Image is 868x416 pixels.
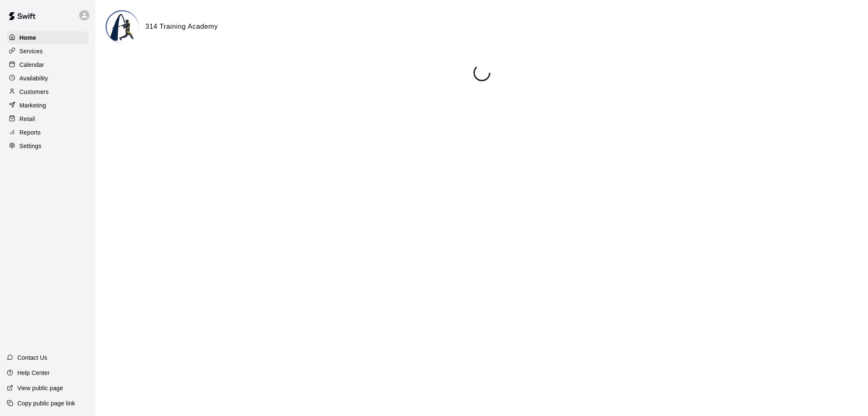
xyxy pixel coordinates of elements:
[19,128,41,137] p: Reports
[7,45,89,58] a: Services
[7,140,89,152] a: Settings
[17,353,47,362] p: Contact Us
[7,126,89,139] a: Reports
[19,101,46,110] p: Marketing
[7,58,89,71] a: Calendar
[19,47,43,55] p: Services
[19,142,42,150] p: Settings
[7,72,89,85] a: Availability
[7,113,89,125] a: Retail
[17,399,75,408] p: Copy public page link
[19,88,49,96] p: Customers
[17,384,63,392] p: View public page
[17,369,50,377] p: Help Center
[7,31,89,44] a: Home
[7,99,89,112] a: Marketing
[19,115,35,123] p: Retail
[107,11,139,43] img: 314 Training Academy logo
[7,85,89,98] a: Customers
[19,74,48,83] p: Availability
[19,33,36,42] p: Home
[19,61,44,69] p: Calendar
[145,21,218,32] h6: 314 Training Academy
